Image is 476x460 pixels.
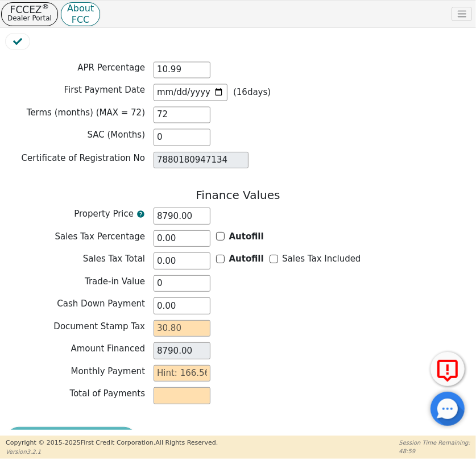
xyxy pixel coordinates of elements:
span: Document Stamp Tax [53,321,145,331]
span: All Rights Reserved. [155,439,218,446]
input: EX: 2400.00 [154,208,210,225]
b: Autofill [229,231,264,242]
button: Review Contract [6,34,30,49]
span: First Payment Date [64,85,145,96]
input: EX: 198.00 [154,252,210,270]
p: Copyright © 2015- 2025 First Credit Corporation. [6,438,218,448]
span: SAC (Months) [88,130,146,140]
input: 30.80 [154,320,210,337]
p: FCCEZ [7,6,52,14]
input: EX: 100.00 [154,297,210,314]
p: Dealer Portal [7,14,52,23]
button: FCCEZ®Dealer Portal [1,2,58,26]
label: Sales Tax Included [282,252,361,266]
span: Sales Tax Total [83,254,145,264]
span: Terms (months) (MAX = 72) [27,108,145,118]
input: YYYY-MM-DD [154,84,227,101]
span: Sales Tax Percentage [55,231,146,242]
sup: ® [42,2,49,11]
p: FCC [67,17,94,23]
b: Autofill [229,254,264,264]
button: Report Error to FCC [431,352,465,386]
p: ( 16 days) [233,86,271,100]
input: Hint: 166.56 [154,365,210,382]
span: Property Price [74,208,134,221]
button: Toggle navigation [452,7,472,22]
span: Amount Financed [71,343,145,354]
span: APR Percentage [77,63,145,73]
input: XX.XX [154,62,210,79]
input: EX: 50.00 [154,275,210,292]
span: Total of Payments [70,388,146,399]
p: Version 3.2.1 [6,447,218,456]
h3: Finance Values [6,188,470,202]
span: Certificate of Registration No [22,153,146,163]
span: Monthly Payment [71,366,146,376]
p: About [67,6,94,11]
input: EX: 8.25 [154,230,210,247]
input: EX: 36 [154,107,210,124]
input: Y/N [270,255,278,263]
input: Y/N [216,255,225,263]
span: Trade-in Value [85,276,145,287]
span: Cash Down Payment [57,299,145,309]
p: Session Time Remaining: [399,438,470,447]
input: EX: 2 [154,129,210,146]
input: Y/N [216,232,225,241]
p: 48:59 [399,447,470,455]
button: AboutFCC [61,2,100,26]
